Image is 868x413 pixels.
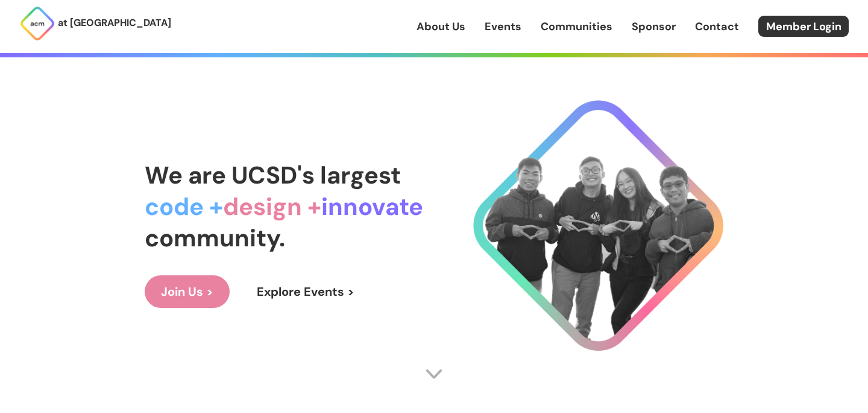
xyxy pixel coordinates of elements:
[758,16,849,37] a: Member Login
[145,159,401,191] span: We are UCSD's largest
[145,275,230,308] a: Join Us >
[417,19,465,34] a: About Us
[145,191,223,222] span: code +
[19,5,55,42] img: ACM Logo
[632,19,676,34] a: Sponsor
[425,365,443,383] img: Scroll Arrow
[19,5,171,42] a: at [GEOGRAPHIC_DATA]
[145,222,285,254] span: community.
[473,100,723,351] img: Cool Logo
[541,19,612,34] a: Communities
[241,275,371,308] a: Explore Events >
[485,19,521,34] a: Events
[58,15,171,31] p: at [GEOGRAPHIC_DATA]
[321,191,423,222] span: innovate
[223,191,321,222] span: design +
[695,19,739,34] a: Contact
